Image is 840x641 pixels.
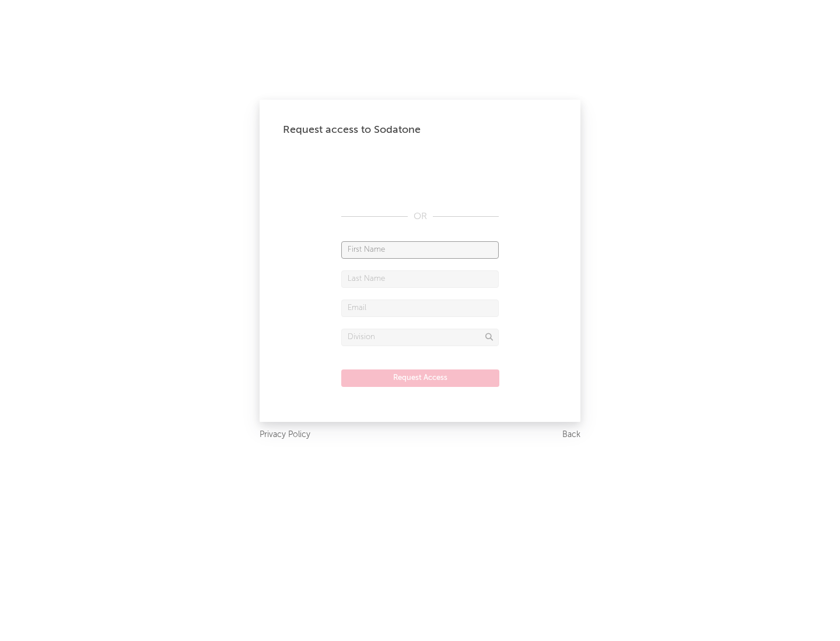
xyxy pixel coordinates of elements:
[341,270,499,288] input: Last Name
[341,329,499,346] input: Division
[562,428,580,442] a: Back
[283,123,557,137] div: Request access to Sodatone
[341,241,499,259] input: First Name
[260,428,310,442] a: Privacy Policy
[341,210,499,224] div: OR
[341,300,499,317] input: Email
[341,369,499,387] button: Request Access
